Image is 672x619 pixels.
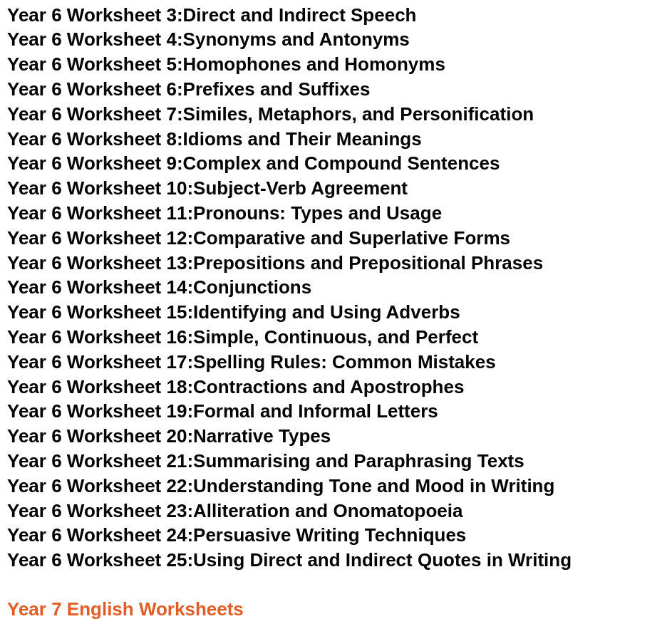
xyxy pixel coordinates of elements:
[7,276,311,298] a: Year 6 Worksheet 14:Conjunctions
[7,549,572,571] a: Year 6 Worksheet 25:Using Direct and Indirect Quotes in Writing
[7,524,466,546] a: Year 6 Worksheet 24:Persuasive Writing Techniques
[7,475,554,496] a: Year 6 Worksheet 22:Understanding Tone and Mood in Writing
[7,351,193,373] span: Year 6 Worksheet 17:
[7,78,183,100] span: Year 6 Worksheet 6:
[7,227,193,249] span: Year 6 Worksheet 12:
[7,103,534,125] a: Year 6 Worksheet 7:Similes, Metaphors, and Personification
[7,128,183,150] span: Year 6 Worksheet 8:
[7,351,495,373] a: Year 6 Worksheet 17:Spelling Rules: Common Mistakes
[7,400,438,422] a: Year 6 Worksheet 19:Formal and Informal Letters
[7,28,183,50] span: Year 6 Worksheet 4:
[7,524,193,546] span: Year 6 Worksheet 24:
[435,458,672,619] iframe: Chat Widget
[7,376,193,397] span: Year 6 Worksheet 18:
[7,425,193,447] span: Year 6 Worksheet 20:
[7,400,193,422] span: Year 6 Worksheet 19:
[7,28,410,50] a: Year 6 Worksheet 4:Synonyms and Antonyms
[7,4,416,26] a: Year 6 Worksheet 3:Direct and Indirect Speech
[7,227,510,249] a: Year 6 Worksheet 12:Comparative and Superlative Forms
[7,326,193,348] span: Year 6 Worksheet 16:
[7,78,370,100] a: Year 6 Worksheet 6:Prefixes and Suffixes
[7,425,331,447] a: Year 6 Worksheet 20:Narrative Types
[7,301,193,323] span: Year 6 Worksheet 15:
[7,103,183,125] span: Year 6 Worksheet 7:
[7,450,193,472] span: Year 6 Worksheet 21:
[7,276,193,298] span: Year 6 Worksheet 14:
[7,252,543,274] a: Year 6 Worksheet 13:Prepositions and Prepositional Phrases
[7,301,460,323] a: Year 6 Worksheet 15:Identifying and Using Adverbs
[7,128,421,150] a: Year 6 Worksheet 8:Idioms and Their Meanings
[7,177,408,199] a: Year 6 Worksheet 10:Subject-Verb Agreement
[7,252,193,274] span: Year 6 Worksheet 13:
[7,202,193,224] span: Year 6 Worksheet 11:
[7,53,183,75] span: Year 6 Worksheet 5:
[7,500,462,521] a: Year 6 Worksheet 23:Alliteration and Onomatopoeia
[7,152,500,174] a: Year 6 Worksheet 9:Complex and Compound Sentences
[7,326,478,348] a: Year 6 Worksheet 16:Simple, Continuous, and Perfect
[7,152,183,174] span: Year 6 Worksheet 9:
[7,500,193,521] span: Year 6 Worksheet 23:
[7,376,464,397] a: Year 6 Worksheet 18:Contractions and Apostrophes
[7,450,524,472] a: Year 6 Worksheet 21:Summarising and Paraphrasing Texts
[7,475,193,496] span: Year 6 Worksheet 22:
[7,549,193,571] span: Year 6 Worksheet 25:
[7,177,193,199] span: Year 6 Worksheet 10:
[7,4,183,26] span: Year 6 Worksheet 3:
[7,53,445,75] a: Year 6 Worksheet 5:Homophones and Homonyms
[7,202,442,224] a: Year 6 Worksheet 11:Pronouns: Types and Usage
